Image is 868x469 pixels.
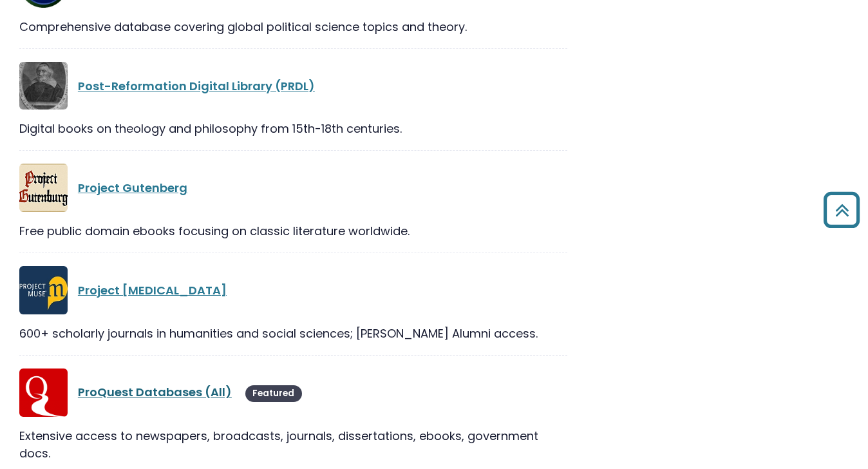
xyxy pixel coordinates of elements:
div: Comprehensive database covering global political science topics and theory. [19,18,567,35]
span: Featured [245,385,302,402]
div: Extensive access to newspapers, broadcasts, journals, dissertations, ebooks, government docs. [19,427,567,462]
a: Back to Top [818,198,865,222]
a: Project [MEDICAL_DATA] [78,282,227,298]
a: Project Gutenberg [78,180,187,196]
div: Digital books on theology and philosophy from 15th-18th centuries. [19,120,567,137]
a: Post-Reformation Digital Library (PRDL) [78,78,315,94]
div: 600+ scholarly journals in humanities and social sciences; [PERSON_NAME] Alumni access. [19,325,567,342]
div: Free public domain ebooks focusing on classic literature worldwide. [19,222,567,240]
a: ProQuest Databases (All) [78,384,232,400]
